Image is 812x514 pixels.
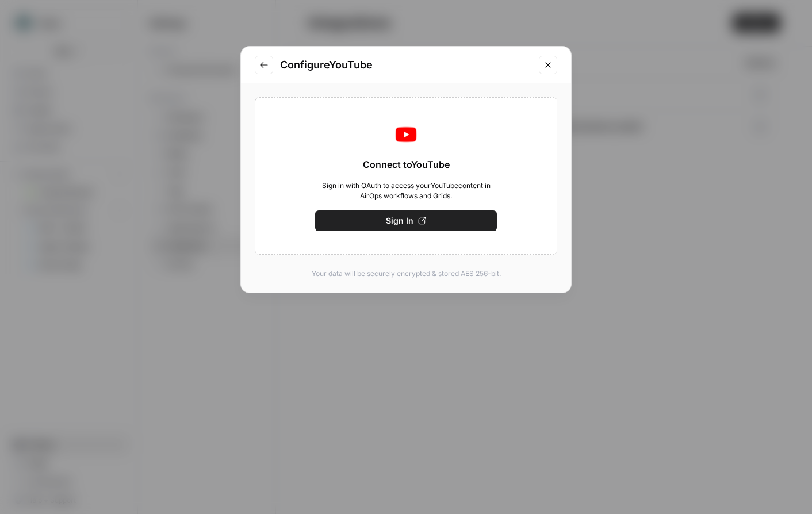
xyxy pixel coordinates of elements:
h2: Configure YouTube [280,57,532,73]
span: Connect to YouTube [363,158,450,171]
button: Sign In [315,210,497,231]
span: Sign in with OAuth to access your YouTube content in AirOps workflows and Grids. [315,181,497,201]
button: Go to previous step [255,56,273,74]
button: Close modal [539,56,557,74]
img: YouTube [392,121,420,148]
p: Your data will be securely encrypted & stored AES 256-bit. [255,268,557,279]
span: Sign In [386,215,413,227]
